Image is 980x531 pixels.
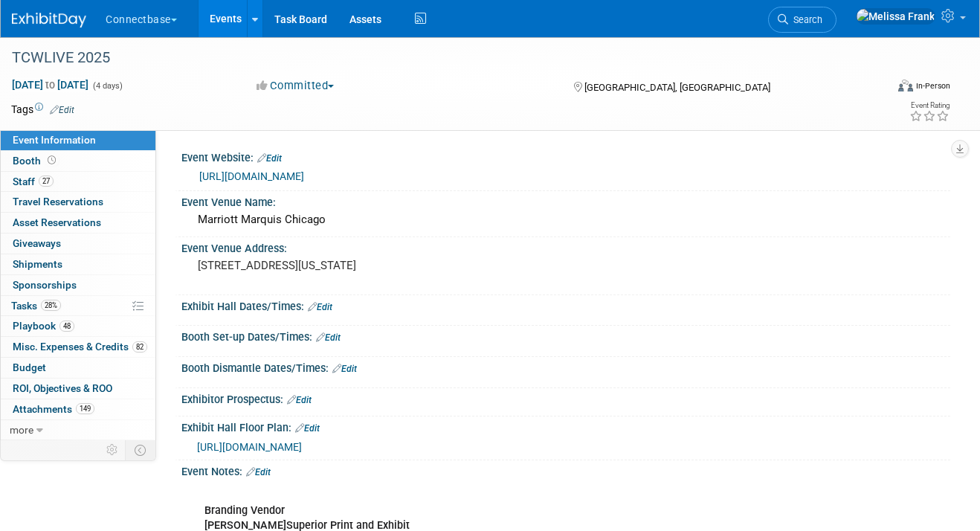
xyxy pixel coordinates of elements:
a: Edit [295,423,320,434]
div: Event Venue Name: [181,191,950,210]
a: [URL][DOMAIN_NAME] [197,441,302,453]
span: Booth [13,155,59,167]
td: Tags [11,102,74,117]
a: Misc. Expenses & Credits82 [1,337,155,357]
a: Search [768,7,836,33]
a: Staff27 [1,172,155,192]
span: to [43,79,57,91]
div: TCWLIVE 2025 [7,45,870,71]
a: Giveaways [1,234,155,254]
span: Search [788,14,822,25]
img: Format-Inperson.png [898,80,913,91]
a: Shipments [1,254,155,274]
span: 27 [39,176,54,187]
span: 48 [59,321,74,332]
a: more [1,420,155,440]
a: Travel Reservations [1,192,155,212]
pre: [STREET_ADDRESS][US_STATE] [198,259,486,272]
span: 82 [132,341,147,353]
span: Giveaways [13,237,61,249]
a: Edit [287,395,312,405]
span: Attachments [13,403,94,415]
a: Edit [332,364,357,374]
span: Tasks [11,300,61,312]
span: Budget [13,361,46,373]
a: Tasks28% [1,296,155,316]
span: [GEOGRAPHIC_DATA], [GEOGRAPHIC_DATA] [584,82,770,93]
td: Toggle Event Tabs [126,440,156,460]
div: Booth Set-up Dates/Times: [181,326,950,345]
img: Melissa Frank [856,8,935,25]
span: ROI, Objectives & ROO [13,382,112,394]
img: ExhibitDay [12,13,86,28]
a: Booth [1,151,155,171]
a: Budget [1,358,155,378]
a: Edit [50,105,74,115]
a: Edit [308,302,332,312]
span: 28% [41,300,61,311]
span: Travel Reservations [13,196,103,207]
div: Exhibitor Prospectus: [181,388,950,408]
a: Asset Reservations [1,213,155,233]
span: Misc. Expenses & Credits [13,341,147,353]
span: [DATE] [DATE] [11,78,89,91]
a: Playbook48 [1,316,155,336]
a: Edit [246,467,271,477]
div: Exhibit Hall Dates/Times: [181,295,950,315]
span: more [10,424,33,436]
span: Staff [13,176,54,187]
div: Marriott Marquis Chicago [193,208,939,231]
span: Booth not reserved yet [45,155,59,166]
a: Edit [257,153,282,164]
span: (4 days) [91,81,123,91]
div: Exhibit Hall Floor Plan: [181,416,950,436]
a: Attachments149 [1,399,155,419]
span: Shipments [13,258,62,270]
div: In-Person [915,80,950,91]
span: Sponsorships [13,279,77,291]
span: Asset Reservations [13,216,101,228]
button: Committed [251,78,340,94]
a: Edit [316,332,341,343]
a: [URL][DOMAIN_NAME] [199,170,304,182]
b: Branding Vendor [204,504,285,517]
span: Event Information [13,134,96,146]
a: Sponsorships [1,275,155,295]
div: Booth Dismantle Dates/Times: [181,357,950,376]
td: Personalize Event Tab Strip [100,440,126,460]
div: Event Rating [909,102,950,109]
div: Event Format [813,77,951,100]
a: Event Information [1,130,155,150]
span: 149 [76,403,94,414]
div: Event Venue Address: [181,237,950,256]
span: Playbook [13,320,74,332]
div: Event Website: [181,147,950,166]
div: Event Notes: [181,460,950,480]
a: ROI, Objectives & ROO [1,379,155,399]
